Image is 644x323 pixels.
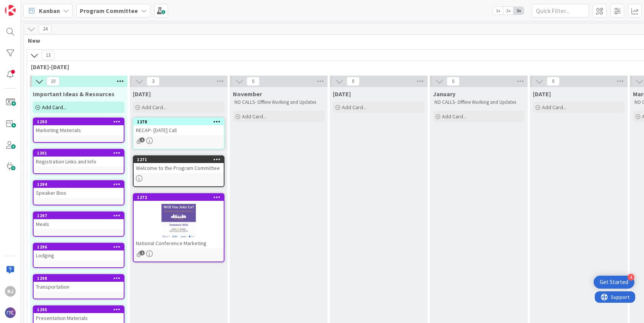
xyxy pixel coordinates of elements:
div: 1272 [134,194,224,201]
span: Add Card... [42,104,66,111]
span: Add Card... [342,104,366,111]
div: 1295 [34,306,124,313]
img: avatar [5,307,16,318]
div: 1294 [37,182,124,187]
div: Lodging [34,250,124,260]
div: National Conference Marketing [134,238,224,248]
span: 0 [447,77,460,86]
span: Add Card... [242,113,266,120]
div: 1298 [37,276,124,281]
span: Add Card... [142,104,166,111]
div: 1293 [37,119,124,124]
span: 0 [347,77,360,86]
div: Open Get Started checklist, remaining modules: 4 [594,276,634,289]
span: Support [16,1,35,10]
div: 4 [628,274,634,281]
div: 1301Registration Links and Info [34,150,124,166]
p: NO CALLS- Offline Working and Updates [234,99,323,105]
div: 1271 [137,157,224,162]
span: 0 [547,77,560,86]
div: Marketing Materials [34,125,124,135]
div: 1295Presentation Materials [34,306,124,323]
b: Program Committee [80,7,138,15]
div: Transportation [34,282,124,292]
div: 1272National Conference Marketing [134,194,224,248]
span: Add Card... [542,104,567,111]
span: January [433,90,455,98]
span: 0 [247,77,260,86]
div: 1278 [134,118,224,125]
div: 1297 [34,212,124,219]
div: 1301 [34,150,124,157]
span: 24 [39,24,52,34]
div: 1293 [34,118,124,125]
div: 1294Speaker Bios [34,181,124,198]
img: Visit kanbanzone.com [5,5,16,16]
span: 13 [42,51,55,60]
div: 1298 [34,275,124,282]
span: 3 [147,77,160,86]
div: Speaker Bios [34,188,124,198]
div: 1297Meals [34,212,124,229]
div: Get Started [600,278,628,286]
span: February 6th [533,90,551,98]
div: 1301 [37,150,124,156]
span: 3x [513,7,524,15]
div: 1296 [37,244,124,250]
span: October 3rd [133,90,151,98]
span: 1 [140,137,145,142]
span: 1x [493,7,503,15]
span: December 5th [333,90,351,98]
div: 1298Transportation [34,275,124,292]
span: Kanban [39,6,60,15]
div: 1296Lodging [34,244,124,260]
input: Quick Filter... [532,4,589,18]
div: RECAP- [DATE] Call [134,125,224,135]
div: 1272 [137,195,224,200]
div: 1297 [37,213,124,218]
div: Welcome to the Program Committee [134,163,224,173]
span: 2 [140,250,145,255]
div: RJ [5,286,16,297]
div: 1294 [34,181,124,188]
span: November [233,90,262,98]
span: Add Card... [442,113,466,120]
p: NO CALLS- Offline Working and Updates [434,99,523,105]
div: 1271 [134,156,224,163]
div: Presentation Materials [34,313,124,323]
div: 1296 [34,244,124,250]
div: 1278 [137,119,224,124]
div: 1278RECAP- [DATE] Call [134,118,224,135]
div: Meals [34,219,124,229]
div: 1271Welcome to the Program Committee [134,156,224,173]
span: Important Ideas & Resources [33,90,115,98]
div: 1295 [37,307,124,312]
div: 1293Marketing Materials [34,118,124,135]
span: 2x [503,7,513,15]
div: Registration Links and Info [34,157,124,166]
span: 10 [47,77,60,86]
